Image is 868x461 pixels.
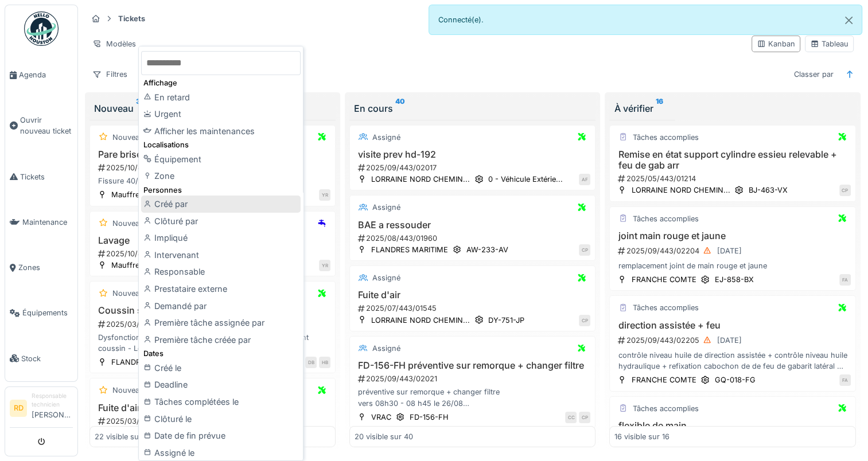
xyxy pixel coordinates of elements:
h3: BAE a ressouder [355,220,590,230]
div: GQ-018-FG [714,374,755,385]
div: Clôturé le [141,411,301,428]
li: [PERSON_NAME] [32,392,73,425]
div: Tâches accomplies [632,132,698,143]
div: Équipement [141,151,301,168]
div: 22 visible sur 308 [95,431,158,442]
div: Personnes [141,185,301,196]
div: Assigné [372,343,400,354]
div: Urgent [141,106,301,123]
h3: flexible de main [614,420,850,431]
h3: joint main rouge et jaune [614,230,850,241]
div: 2025/09/443/02021 [357,373,590,384]
div: Assigné [372,132,400,143]
div: Responsable [141,263,301,280]
div: [DATE] [717,245,741,256]
div: Mauffrey Academy [111,260,178,271]
div: Impliqué [141,229,301,247]
div: 0 - Véhicule Extérie... [488,174,563,185]
div: Localisations [141,139,301,150]
div: FA [839,274,851,286]
div: 2025/05/443/01214 [617,173,850,184]
div: 2025/03/443/00665 [97,319,330,330]
div: Tâches accomplies [632,302,698,313]
div: DY-751-JP [488,315,524,326]
div: VRAC [371,412,391,423]
div: LORRAINE NORD CHEMIN... [371,174,470,185]
div: LORRAINE NORD CHEMIN... [371,315,470,326]
div: FLANDRES MARITIME [111,357,188,368]
div: Clôturé par [141,213,301,230]
div: 2025/03/443/00664 [97,416,330,427]
div: 2025/10/443/02211 [97,248,330,259]
span: Ouvrir nouveau ticket [20,115,73,136]
div: CC [565,412,577,423]
div: Classer par [789,66,839,83]
span: Agenda [19,69,73,80]
span: Maintenance [22,217,73,228]
div: Créé le [141,360,301,377]
div: À vérifier [614,101,851,115]
div: 20 visible sur 40 [355,431,413,442]
div: Afficher les maintenances [141,123,301,140]
div: Date de fin prévue [141,427,301,444]
div: 2025/07/443/01545 [357,303,590,314]
div: Fissure 40/50cm côté conducteur [95,175,330,186]
div: DB [305,357,317,368]
div: Tableau [810,38,848,49]
sup: 308 [136,101,150,115]
div: Prestataire externe [141,280,301,298]
span: Équipements [22,307,73,318]
h3: Pare brise fissuré [95,149,330,160]
div: Assigné [372,272,400,283]
div: Kanban [757,38,795,49]
div: Connecté(e). [429,5,863,35]
div: 16 visible sur 16 [614,431,670,442]
div: Dysfonctionnement coussin de suspension suite eclatement coussin - Localisation indeterminée [95,332,330,354]
div: Responsable technicien [32,392,73,409]
div: Affichage [141,77,301,88]
div: EJ-858-BX [714,274,753,285]
div: [DATE] [717,335,741,346]
div: CP [839,185,851,196]
h3: Fuite d'air FM-519 [95,403,330,413]
h3: direction assistée + feu [614,320,850,331]
li: RD [10,400,27,417]
div: FRANCHE COMTE [631,274,696,285]
h3: visite prev hd-192 [355,149,590,160]
div: CP [579,412,590,423]
div: 2025/08/443/01960 [357,233,590,244]
sup: 16 [655,101,663,115]
div: YR [319,189,330,201]
div: 2025/10/443/02212 [97,162,330,173]
span: Tickets [20,171,73,182]
div: Modèles [87,36,141,52]
div: Intervenant [141,247,301,264]
div: Nouveau [112,385,144,396]
h3: FD-156-FH préventive sur remorque + changer filtre [355,360,590,371]
h3: Lavage [95,235,330,246]
div: Créé par [141,196,301,213]
div: Mauffrey Academy [111,189,178,200]
strong: Tickets [114,13,150,24]
div: FD-156-FH [410,412,449,423]
h3: Remise en état support cylindre essieu relevable + feu de gab arr [614,149,850,171]
div: AF [579,174,590,185]
div: AW-233-AV [466,244,508,255]
div: 2025/09/443/02204 [617,244,850,258]
div: CP [579,244,590,256]
div: Dates [141,348,301,359]
div: Deadline [141,376,301,393]
img: Badge_color-CXgf-gQk.svg [24,11,59,46]
div: Tâches accomplies [632,213,698,224]
button: Close [836,5,862,36]
div: remplacement joint de main rouge et jaune [614,260,850,271]
div: contrôle niveau huile de direction assistée + contrôle niveau huile hydraulique + refixation cabo... [614,350,850,372]
div: BJ-463-VX [748,185,787,196]
div: 2025/09/443/02017 [357,162,590,173]
div: FRANCHE COMTE [631,374,696,385]
div: LORRAINE NORD CHEMIN... [631,185,730,196]
div: Nouveau [112,218,144,229]
div: Assigné [372,202,400,213]
div: Filtres [87,66,133,83]
div: Demandé par [141,298,301,315]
